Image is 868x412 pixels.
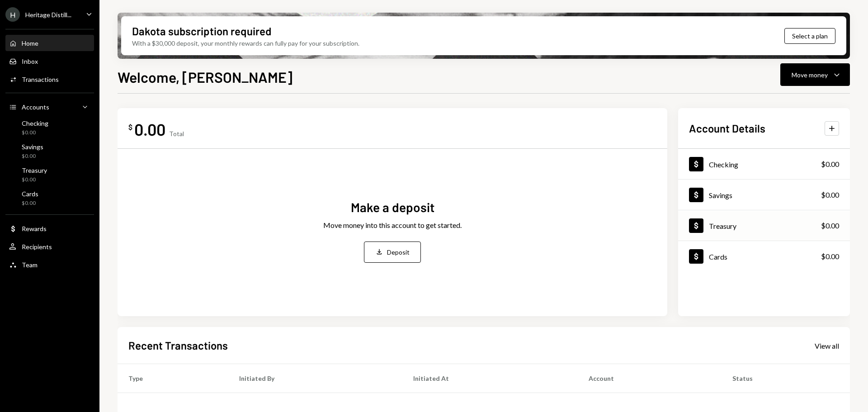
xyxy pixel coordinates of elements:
div: Recipients [22,243,52,251]
a: Cards$0.00 [678,241,850,271]
div: Make a deposit [351,199,434,216]
div: Rewards [22,225,47,232]
a: Accounts [5,99,94,115]
div: Accounts [22,103,49,111]
th: Initiated By [228,364,402,393]
div: 0.00 [134,119,165,139]
div: Total [169,130,184,137]
div: H [5,7,20,22]
div: Cards [709,252,727,261]
th: Status [722,364,850,393]
button: Deposit [364,242,421,263]
div: Checking [22,119,48,127]
div: $ [128,123,132,132]
a: Checking$0.00 [5,117,94,138]
div: $0.00 [821,251,839,262]
a: Savings$0.00 [5,140,94,162]
div: $0.00 [22,129,48,137]
th: Account [578,364,722,393]
h2: Recent Transactions [128,338,228,353]
a: Cards$0.00 [5,187,94,209]
a: Treasury$0.00 [5,164,94,185]
th: Type [118,364,228,393]
a: Recipients [5,238,94,255]
div: Move money into this account to get started. [323,220,462,231]
a: Team [5,256,94,273]
div: Move money [792,70,828,80]
a: Inbox [5,53,94,69]
div: Inbox [22,57,38,65]
a: Transactions [5,71,94,87]
div: Transactions [22,76,59,83]
div: Savings [709,191,732,199]
div: $0.00 [22,199,38,207]
div: Cards [22,190,38,198]
button: Select a plan [784,28,835,44]
div: Deposit [387,247,410,257]
div: View all [815,341,839,350]
div: Treasury [709,222,736,230]
h1: Welcome, [PERSON_NAME] [118,68,292,86]
button: Move money [780,63,850,86]
div: $0.00 [22,176,47,184]
div: Home [22,39,38,47]
div: With a $30,000 deposit, your monthly rewards can fully pay for your subscription. [132,38,359,48]
a: Home [5,35,94,51]
div: $0.00 [821,159,839,170]
div: Dakota subscription required [132,24,271,38]
div: Heritage Distill... [25,11,71,19]
div: $0.00 [821,189,839,200]
a: View all [815,341,839,350]
a: Treasury$0.00 [678,210,850,241]
a: Rewards [5,220,94,237]
div: Team [22,261,38,269]
div: Treasury [22,166,47,174]
div: $0.00 [821,220,839,231]
h2: Account Details [689,121,765,136]
th: Initiated At [402,364,578,393]
div: $0.00 [22,152,43,160]
a: Savings$0.00 [678,180,850,210]
div: Savings [22,143,43,151]
a: Checking$0.00 [678,149,850,179]
div: Checking [709,160,738,169]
